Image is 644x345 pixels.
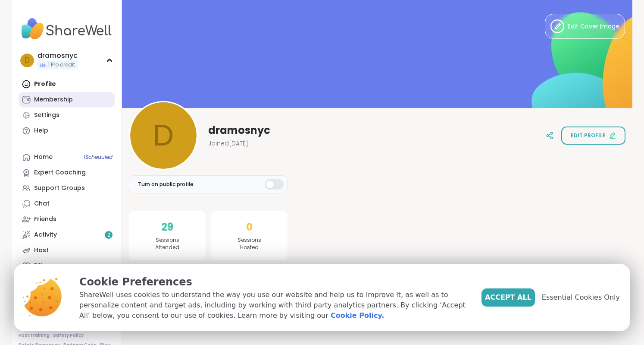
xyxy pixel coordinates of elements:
[34,95,73,104] div: Membership
[568,22,619,31] span: Edit Cover Image
[19,108,115,123] a: Settings
[481,288,535,307] button: Accept All
[19,149,115,165] a: Home1Scheduled
[331,310,384,321] a: Cookie Policy.
[208,139,248,148] span: Joined [DATE]
[561,127,625,145] button: Edit profile
[48,61,75,69] span: 1 Pro credit
[84,154,113,161] span: 1 Scheduled
[19,180,115,196] a: Support Groups
[34,127,48,135] div: Help
[19,212,115,227] a: Friends
[38,51,78,60] div: dramosnyc
[79,290,468,321] p: ShareWell uses cookies to understand the way you use our website and help us to improve it, as we...
[155,237,179,251] span: Sessions Attended
[53,332,84,339] a: Safety Policy
[19,165,115,180] a: Expert Coaching
[19,14,115,44] img: ShareWell Nav Logo
[34,111,59,120] div: Settings
[79,274,468,290] p: Cookie Preferences
[107,231,110,239] span: 2
[34,199,50,208] div: Chat
[19,227,115,243] a: Activity2
[19,196,115,212] a: Chat
[19,258,115,274] a: PSI
[246,219,253,235] span: 0
[19,92,115,108] a: Membership
[19,123,115,139] a: Help
[571,132,606,139] span: Edit profile
[25,55,30,66] span: d
[208,123,270,137] span: dramosnyc
[161,219,173,235] span: 29
[19,332,50,339] a: Host Training
[138,180,194,188] span: Turn on public profile
[19,243,115,258] a: Host
[542,292,620,303] span: Essential Cookies Only
[34,262,43,270] div: PSI
[34,184,85,193] div: Support Groups
[34,231,57,239] div: Activity
[238,237,261,251] span: Sessions Hosted
[34,153,53,161] div: Home
[485,292,531,303] span: Accept All
[545,14,625,39] button: Edit Cover Image
[34,168,86,177] div: Expert Coaching
[34,246,49,255] div: Host
[34,215,56,224] div: Friends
